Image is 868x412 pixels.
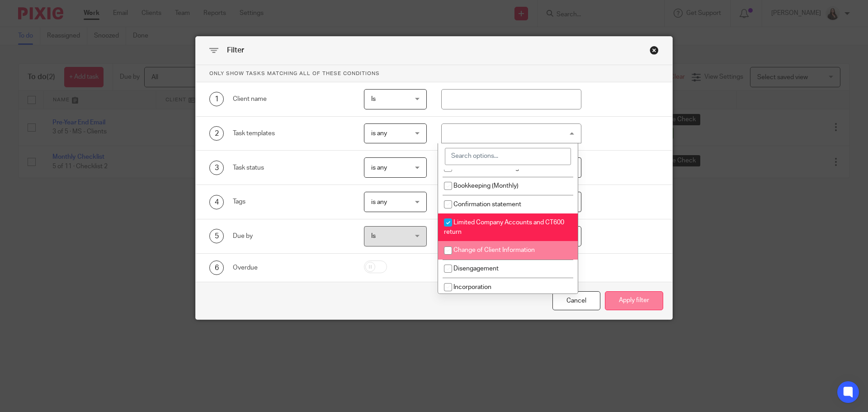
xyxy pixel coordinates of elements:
[196,65,672,82] p: Only show tasks matching all of these conditions
[233,95,350,104] div: Client name
[453,183,519,189] span: Bookkeeping (Monthly)
[453,165,519,171] span: New Client Onboarding
[233,129,350,138] div: Task templates
[453,201,521,208] span: Confirmation statement
[371,130,387,137] span: is any
[650,46,659,55] div: Close this dialog window
[453,247,535,253] span: Change of Client Information
[552,291,600,311] div: Close this dialog window
[233,163,350,172] div: Task status
[209,126,224,141] div: 2
[209,92,224,106] div: 1
[371,199,387,205] span: is any
[209,260,224,275] div: 6
[444,219,564,235] span: Limited Company Accounts and CT600 return
[209,195,224,209] div: 4
[233,263,350,272] div: Overdue
[445,148,571,165] input: Search options...
[371,233,376,239] span: Is
[453,284,491,290] span: Incorporation
[371,96,376,102] span: Is
[209,229,224,243] div: 5
[233,232,350,241] div: Due by
[233,197,350,206] div: Tags
[605,291,663,311] button: Apply filter
[371,165,387,171] span: is any
[227,47,244,54] span: Filter
[453,265,499,272] span: Disengagement
[209,161,224,175] div: 3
